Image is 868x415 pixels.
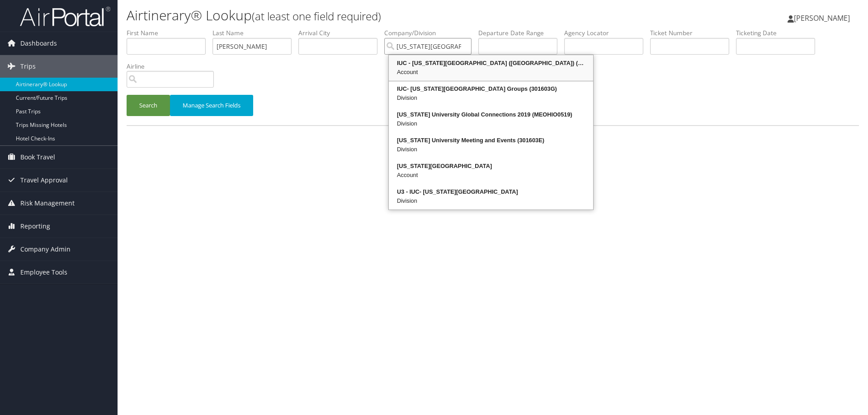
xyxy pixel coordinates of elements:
label: Agency Locator [564,28,650,37]
span: Trips [20,55,36,78]
span: Dashboards [20,32,57,55]
div: [US_STATE] University Meeting and Events (301603E) [390,136,592,145]
a: [PERSON_NAME] [788,5,859,32]
img: airportal-logo.png [20,6,110,27]
div: [US_STATE] University Global Connections 2019 (MEOHIO0519) [390,110,592,119]
label: Ticketing Date [736,28,822,37]
span: Book Travel [20,146,55,168]
label: Arrival City [298,28,384,37]
label: Last Name [212,28,298,37]
h1: Airtinerary® Lookup [127,6,615,25]
label: Departure Date Range [478,28,564,37]
span: Reporting [20,215,50,238]
div: Account [390,171,592,180]
div: IUC- [US_STATE][GEOGRAPHIC_DATA] Groups (301603G) [390,84,592,93]
button: Manage Search Fields [170,95,253,116]
div: [US_STATE][GEOGRAPHIC_DATA] [390,162,592,171]
div: Account [390,68,592,77]
span: Travel Approval [20,169,68,191]
div: Division [390,93,592,103]
label: First Name [127,28,212,37]
label: Airline [127,62,221,71]
small: (at least one field required) [252,9,381,23]
span: Risk Management [20,192,75,214]
div: U3 - IUC- [US_STATE][GEOGRAPHIC_DATA] [390,187,592,196]
span: [PERSON_NAME] [794,13,850,23]
div: Division [390,145,592,154]
label: Ticket Number [650,28,736,37]
span: Employee Tools [20,261,67,284]
div: Division [390,119,592,128]
div: IUC - [US_STATE][GEOGRAPHIC_DATA] ([GEOGRAPHIC_DATA]) (301603) [390,59,592,68]
label: Company/Division [384,28,478,37]
button: Search [127,95,170,116]
span: Company Admin [20,238,71,261]
div: Division [390,196,592,205]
